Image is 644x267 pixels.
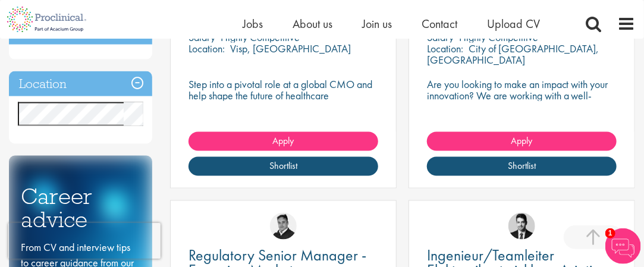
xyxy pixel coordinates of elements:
a: Jobs [243,16,263,32]
span: Location: [189,42,225,55]
img: Chatbot [605,228,641,264]
h3: Career advice [21,186,140,231]
a: Upload CV [487,16,540,32]
iframe: reCAPTCHA [8,223,161,259]
span: 1 [605,228,615,238]
p: Step into a pivotal role at a global CMO and help shape the future of healthcare manufacturing. [189,78,378,112]
h3: Location [9,71,152,97]
span: Apply [272,134,294,147]
p: Visp, [GEOGRAPHIC_DATA] [230,42,351,55]
a: Shortlist [189,157,378,176]
a: Shortlist [427,157,617,176]
a: Join us [362,16,392,32]
a: Contact [422,16,457,32]
span: Location: [427,42,463,55]
img: Peter Duvall [270,213,297,240]
p: Are you looking to make an impact with your innovation? We are working with a well-established ph... [427,78,617,124]
span: Apply [511,134,532,147]
a: Apply [427,132,617,151]
img: Thomas Wenig [508,213,535,240]
a: Apply [189,132,378,151]
p: City of [GEOGRAPHIC_DATA], [GEOGRAPHIC_DATA] [427,42,599,67]
a: About us [293,16,332,32]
